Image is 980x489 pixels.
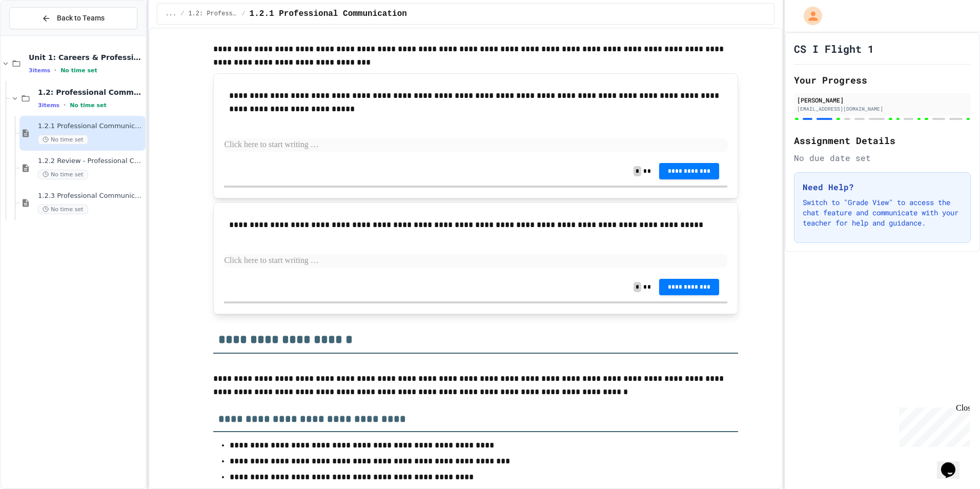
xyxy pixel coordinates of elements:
h2: Your Progress [794,73,971,87]
span: Unit 1: Careers & Professionalism [29,53,144,62]
p: Switch to "Grade View" to access the chat feature and communicate with your teacher for help and ... [803,197,962,228]
h2: Assignment Details [794,133,971,148]
span: 1.2: Professional Communication [38,88,144,97]
span: 3 items [29,67,50,74]
h3: Need Help? [803,181,962,193]
span: No time set [38,205,88,214]
span: 3 items [38,102,59,109]
span: 1.2.3 Professional Communication Challenge [38,192,144,200]
span: No time set [38,170,88,179]
span: No time set [38,135,88,145]
span: / [180,10,184,18]
span: • [54,66,56,74]
h1: CS I Flight 1 [794,42,874,56]
div: [PERSON_NAME] [797,95,968,105]
span: No time set [70,102,107,109]
span: / [241,10,245,18]
div: Chat with us now!Close [4,4,71,65]
span: 1.2.2 Review - Professional Communication [38,157,144,166]
span: 1.2.1 Professional Communication [250,8,407,20]
div: [EMAIL_ADDRESS][DOMAIN_NAME] [797,105,968,113]
span: No time set [60,67,97,74]
button: Back to Teams [9,7,137,29]
iframe: chat widget [895,403,970,447]
span: 1.2: Professional Communication [188,10,237,18]
span: Back to Teams [57,13,105,24]
div: No due date set [794,152,971,164]
iframe: chat widget [937,448,970,479]
div: My Account [793,4,825,28]
span: • [64,101,66,109]
span: 1.2.1 Professional Communication [38,122,144,131]
span: ... [166,10,177,18]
